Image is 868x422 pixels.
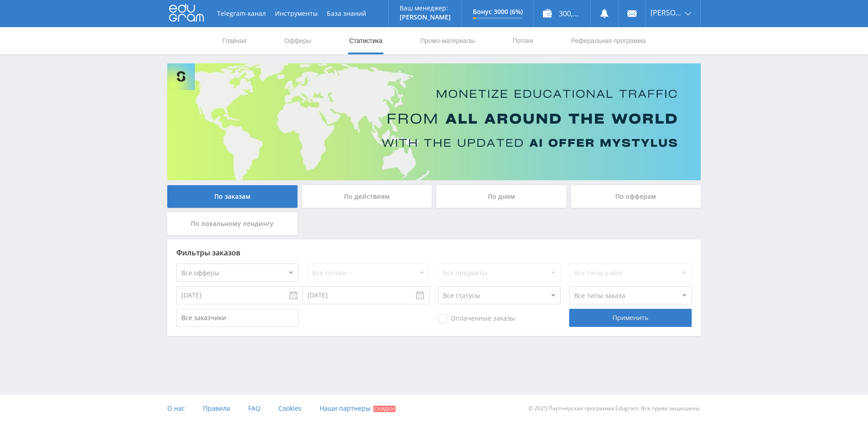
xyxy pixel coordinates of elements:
a: Офферы [283,27,312,54]
a: Главная [222,27,247,54]
span: Скидки [373,406,396,412]
div: © 2025 Партнёрская программа Edugram. Все права защищены. [439,395,701,422]
a: Реферальная программа [570,27,646,54]
div: По заказам [167,185,297,208]
a: Промо-материалы [420,27,476,54]
a: Правила [203,395,230,422]
span: Правила [203,404,230,412]
div: По действиям [302,185,432,208]
a: Потоки [512,27,534,54]
img: Banner [167,63,701,180]
input: Все заказчики [176,309,298,327]
p: Ваш менеджер: [400,5,451,12]
div: Фильтры заказов [176,249,692,257]
a: Статистика [348,27,383,54]
span: О нас [167,404,185,412]
a: О нас [167,395,185,422]
div: По дням [436,185,566,208]
a: Cookies [278,395,302,422]
span: [PERSON_NAME] [651,9,682,16]
p: [PERSON_NAME] [400,14,451,21]
div: Применить [569,309,691,327]
a: FAQ [248,395,260,422]
div: По локальному лендингу [167,212,297,235]
p: Бонус 3000 (6%) [473,8,523,15]
a: Наши партнеры Скидки [320,395,396,422]
span: FAQ [248,404,260,412]
span: Оплаченные заказы [438,314,515,323]
span: Cookies [278,404,302,412]
span: Наши партнеры [320,404,371,412]
div: По офферам [571,185,701,208]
